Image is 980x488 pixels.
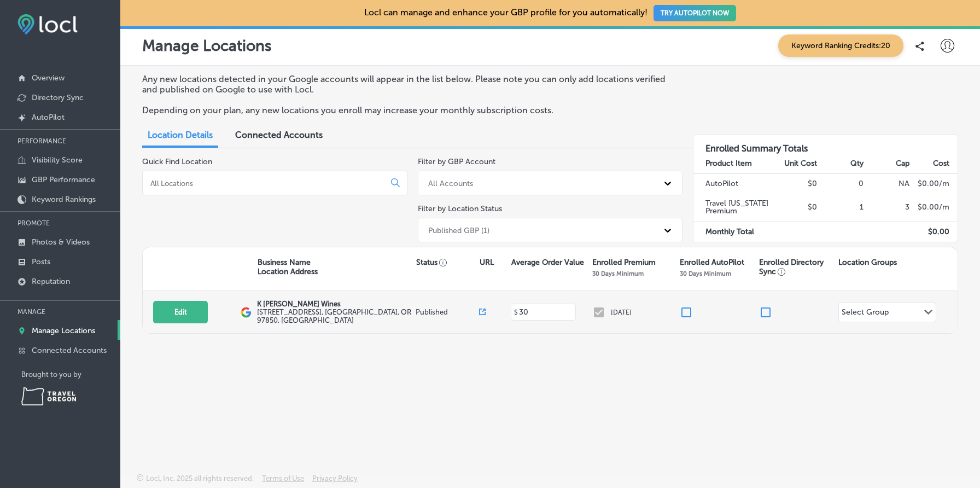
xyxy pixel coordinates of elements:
p: Photos & Videos [32,237,90,247]
img: fda3e92497d09a02dc62c9cd864e3231.png [17,14,78,34]
p: AutoPilot [32,113,65,122]
p: 30 Days Minimum [680,270,731,277]
p: Reputation [32,277,70,286]
p: Directory Sync [32,93,84,102]
th: Qty [818,154,864,174]
td: NA [864,173,911,194]
a: Terms of Use [262,474,304,488]
p: Average Order Value [511,258,584,267]
p: Connected Accounts [32,346,107,355]
p: Posts [32,257,50,266]
p: Enrolled AutoPilot [680,258,744,267]
td: $0 [771,194,818,222]
th: Unit Cost [771,154,818,174]
label: Quick Find Location [142,157,212,166]
button: Edit [153,301,208,323]
td: 3 [864,194,911,222]
p: Locl, Inc. 2025 all rights reserved. [146,474,254,483]
a: Privacy Policy [312,474,358,488]
p: [DATE] [611,309,632,316]
img: logo [241,307,252,318]
td: $ 0.00 /m [910,194,958,222]
p: Manage Locations [32,326,95,335]
td: $0 [771,173,818,194]
td: 0 [818,173,864,194]
div: All Accounts [428,178,473,188]
td: $ 0.00 /m [910,173,958,194]
p: 30 Days Minimum [592,270,644,277]
p: Location Groups [838,258,897,267]
th: Cost [910,154,958,174]
p: Enrolled Directory Sync [759,258,833,276]
span: Location Details [148,130,213,140]
h3: Enrolled Summary Totals [693,135,958,154]
label: Filter by Location Status [418,204,502,213]
button: TRY AUTOPILOT NOW [654,5,736,21]
div: Published GBP (1) [428,225,489,235]
input: All Locations [149,178,382,188]
td: $ 0.00 [910,222,958,242]
td: AutoPilot [693,173,771,194]
p: Business Name Location Address [258,258,318,276]
div: Select Group [842,307,889,320]
p: K [PERSON_NAME] Wines [257,300,413,308]
p: Published [416,308,479,316]
td: 1 [818,194,864,222]
p: Manage Locations [142,37,272,55]
p: Any new locations detected in your Google accounts will appear in the list below. Please note you... [142,74,673,95]
label: [STREET_ADDRESS] , [GEOGRAPHIC_DATA], OR 97850, [GEOGRAPHIC_DATA] [257,308,413,324]
label: Filter by GBP Account [418,157,495,166]
th: Cap [864,154,911,174]
p: GBP Performance [32,175,95,184]
p: Keyword Rankings [32,195,96,204]
span: Keyword Ranking Credits: 20 [778,34,903,57]
strong: Product Item [705,159,752,168]
p: Overview [32,73,65,83]
p: Depending on your plan, any new locations you enroll may increase your monthly subscription costs. [142,105,673,115]
p: Visibility Score [32,155,83,165]
p: Brought to you by [21,370,120,379]
p: Status [416,258,480,267]
img: Travel Oregon [21,387,76,405]
p: Enrolled Premium [592,258,656,267]
td: Monthly Total [693,222,771,242]
p: $ [514,309,518,316]
td: Travel [US_STATE] Premium [693,194,771,222]
span: Connected Accounts [235,130,323,140]
p: URL [480,258,494,267]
